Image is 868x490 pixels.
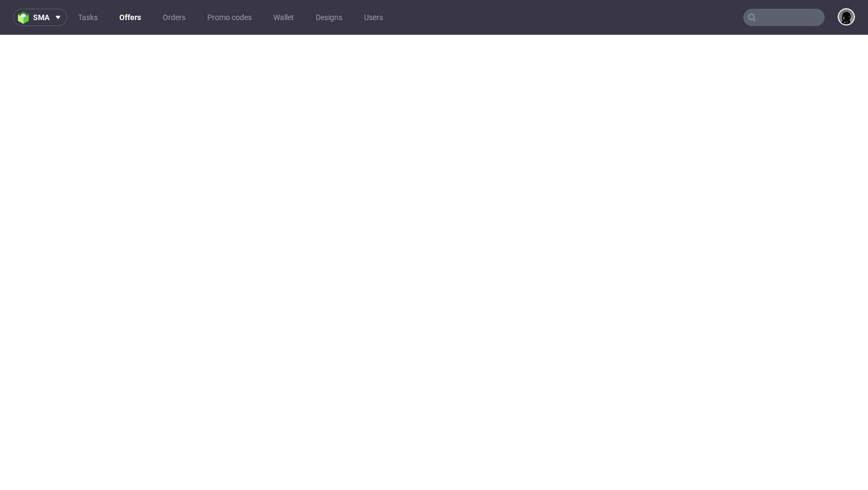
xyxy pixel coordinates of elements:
img: logo [18,11,33,24]
a: Promo codes [201,9,258,26]
button: sma [13,9,67,26]
span: sma [33,14,49,21]
a: Wallet [267,9,301,26]
a: Users [358,9,390,26]
img: Dawid Urbanowicz [839,9,854,24]
a: Tasks [72,9,104,26]
a: Designs [309,9,349,26]
a: Orders [156,9,192,26]
a: Offers [113,9,148,26]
